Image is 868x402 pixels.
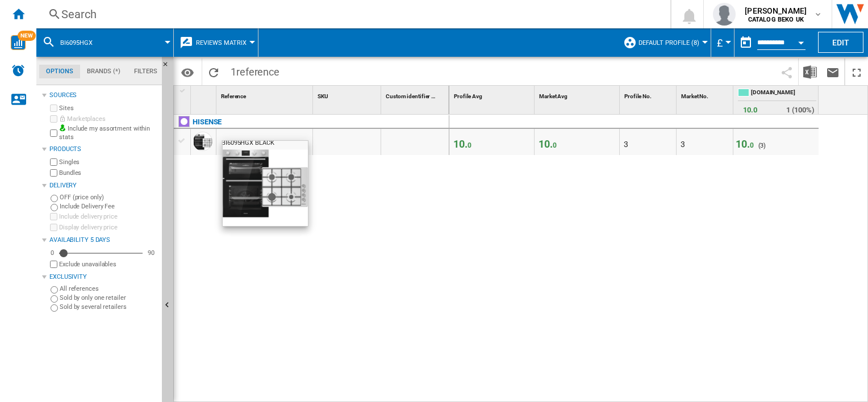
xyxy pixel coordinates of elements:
img: profile.jpg [713,3,736,26]
button: Edit [818,32,863,53]
span: [PERSON_NAME] [745,5,807,16]
label: Include delivery price [59,212,157,221]
input: Display delivery price [50,224,57,231]
label: All references [60,284,157,293]
span: 10. [736,138,754,150]
label: Include my assortment within stats [59,124,157,142]
div: Sources [49,91,157,100]
div: SKU Sort None [315,86,381,103]
div: [DOMAIN_NAME] Average rating of AO.COM 1 offers with reviews sold by AO.COM [736,86,819,114]
md-tab-item: Filters [127,65,164,78]
input: Marketplaces [50,115,57,123]
div: Products [49,145,157,154]
img: excel-24x24.png [803,65,817,79]
div: Click to filter on that brand [193,115,222,129]
button: Reload [202,58,225,85]
div: Profile Avg Sort None [452,86,534,103]
span: £ [717,37,723,49]
div: 0 [48,249,57,257]
span: Default profile (8) [639,39,699,47]
div: Reference Sort None [219,86,312,103]
span: Reviews Matrix [196,39,247,47]
input: Display delivery price [50,261,57,268]
span: 0 [553,141,557,149]
span: 10. [539,138,557,150]
input: Include Delivery Fee [51,204,58,211]
label: Singles [59,158,157,166]
input: OFF (price only) [51,195,58,202]
button: Hide [162,57,176,77]
div: Sort None [679,86,733,103]
button: Download in Excel [799,58,821,85]
input: Sold by several retailers [51,304,58,312]
div: Sort None [219,86,312,103]
div: Sort None [622,86,676,103]
button: Maximize [845,58,868,85]
input: Include my assortment within stats [50,126,57,140]
span: 10. [743,106,757,114]
b: CATALOG BEKO UK [748,16,804,23]
span: Custom identifier [386,93,430,99]
div: Exclusivity [49,273,157,282]
span: 0 [750,141,754,149]
input: Singles [50,158,57,166]
button: Open calendar [791,31,811,51]
div: Market No. Sort None [679,86,733,103]
button: Reviews Matrix [196,28,252,57]
md-tab-item: Brands (*) [80,65,127,78]
button: md-calendar [735,31,757,54]
div: Sort None [452,86,534,103]
input: All references [51,286,58,294]
span: Average rating of AO.COM [743,106,757,114]
div: 3 [679,130,685,141]
div: Default profile (8) [623,28,705,57]
span: Market No. [681,93,708,99]
label: Sold by only one retailer [60,294,157,302]
button: Send this report by email [821,58,844,85]
input: Sold by only one retailer [51,295,58,303]
div: 3 [622,130,628,141]
img: wise-card.svg [11,35,26,50]
span: [DOMAIN_NAME] [751,89,816,98]
div: Sort None [315,86,381,103]
label: Marketplaces [59,115,157,123]
img: mysite-bg-18x18.png [59,124,66,131]
div: 90 [145,249,157,257]
span: 1 [225,58,285,82]
div: Market Avg Sort None [537,86,619,103]
span: 3 [760,142,763,149]
button: £ [717,28,728,57]
span: Profile No. [624,93,652,99]
div: Reviews Matrix [180,28,252,57]
div: Search [61,6,641,22]
label: Sites [59,104,157,112]
label: Exclude unavailables [59,260,157,269]
md-slider: Availability [59,248,143,259]
div: Sort None [193,86,216,103]
div: Sort None [383,86,449,103]
md-tab-item: Options [39,65,80,78]
div: 3 reviews [758,142,766,149]
div: Availability 5 Days [49,236,157,245]
span: Market Avg [539,93,567,99]
span: NEW [18,31,36,41]
div: BI6095HGX [42,28,168,57]
button: Default profile (8) [639,28,705,57]
label: Include Delivery Fee [60,202,157,211]
span: SKU [318,93,328,99]
button: Options [176,62,199,82]
img: alerts-logo.svg [11,64,25,77]
img: BI6095HGXUK_SS_Hisense_Oven_Hob_Pack_01.png [223,141,308,226]
span: 1 offers with reviews sold by AO.COM [786,106,815,114]
span: 10. [453,138,471,150]
div: Sort None [537,86,619,103]
label: Sold by several retailers [60,303,157,311]
span: 0 [753,106,757,114]
span: BI6095HGX [60,39,93,47]
div: Profile No. Sort None [622,86,676,103]
div: Custom identifier Sort None [383,86,449,103]
span: Profile Avg [454,93,482,99]
label: OFF (price only) [60,193,157,202]
md-menu: Currency [711,28,735,57]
